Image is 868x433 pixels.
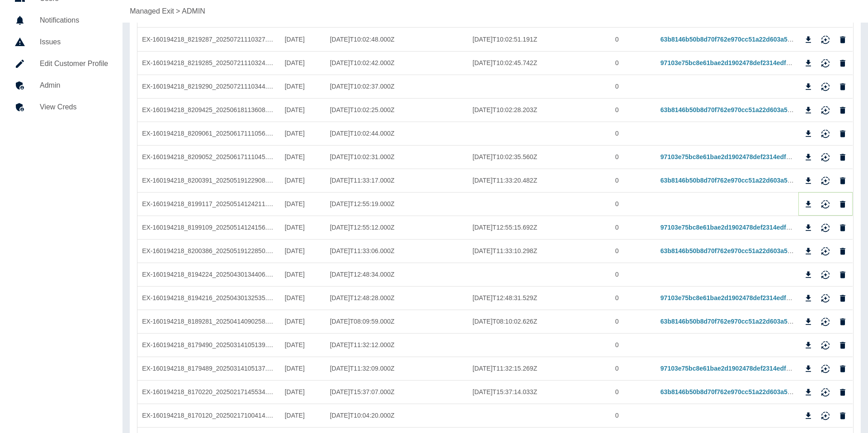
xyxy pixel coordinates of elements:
div: EX-160194218_8219290_20250721110344.csv [137,75,280,98]
a: 97103e75bc8e61bae2d1902478def2314edfd6cb [660,294,801,301]
div: 13/04/2025 [280,286,325,310]
p: > [176,6,180,17]
div: 0 [611,75,656,98]
div: EX-160194218_8200391_20250519122908.csv [137,169,280,192]
button: Download [802,409,815,423]
div: EX-160194218_8189281_20250414090258.csv [137,310,280,333]
button: Download [802,315,815,329]
div: 2025-06-18T10:02:35.560Z [468,145,611,169]
button: Reimport [819,221,832,235]
div: EX-160194218_8209061_20250617111056.csv [137,122,280,145]
div: 2025-07-22T10:02:51.191Z [468,28,611,51]
button: Reimport [819,151,832,164]
button: Download [802,127,815,141]
button: Download [802,268,815,282]
div: 0 [611,380,656,404]
div: 2025-05-19T11:33:20.482Z [468,169,611,192]
div: 2025-05-19T11:33:06.000Z [325,239,468,263]
button: Download [802,80,815,94]
div: 2025-06-19T10:02:25.000Z [325,98,468,122]
div: EX-160194218_8219285_20250721110324.csv [137,51,280,75]
a: 97103e75bc8e61bae2d1902478def2314edfd6cb [660,153,801,160]
a: Notifications [7,9,115,31]
div: EX-160194218_8194216_20250430132535.csv [137,286,280,310]
div: 13/06/2025 [280,145,325,169]
a: Admin [7,75,115,96]
div: 2025-04-14T08:09:59.000Z [325,310,468,333]
button: Delete [836,33,849,47]
div: EX-160194218_8219287_20250721110327.csv [137,28,280,51]
div: 2025-05-14T12:55:15.692Z [468,216,611,239]
div: 13/05/2025 [280,216,325,239]
div: 2025-03-14T11:32:12.000Z [325,333,468,357]
div: 0 [611,216,656,239]
div: EX-160194218_8209425_20250618113608.csv [137,98,280,122]
div: 13/03/2025 [280,357,325,380]
button: Reimport [819,245,832,258]
div: 0 [611,357,656,380]
div: 0 [611,333,656,357]
button: Download [802,362,815,376]
a: 63b8146b50b8d70f762e970cc51a22d603a5f027 [660,247,800,254]
a: Edit Customer Profile [7,53,115,75]
a: 63b8146b50b8d70f762e970cc51a22d603a5f027 [660,106,800,113]
a: 97103e75bc8e61bae2d1902478def2314edfd6cb [660,224,801,231]
button: Reimport [819,174,832,188]
div: 0 [611,192,656,216]
div: EX-160194218_8199117_20250514124211.csv [137,192,280,216]
button: Delete [836,56,849,70]
div: 13/03/2025 [280,333,325,357]
div: 0 [611,310,656,333]
h5: Admin [40,80,108,91]
button: Delete [836,386,849,399]
button: Download [802,198,815,211]
div: 13/04/2025 [280,263,325,286]
button: Reimport [819,33,832,47]
a: 63b8146b50b8d70f762e970cc51a22d603a5f027 [660,177,800,184]
button: Download [802,386,815,399]
button: Reimport [819,198,832,211]
div: 0 [611,263,656,286]
button: Delete [836,221,849,235]
button: Download [802,339,815,352]
a: View Creds [7,96,115,118]
div: 13/06/2025 [280,122,325,145]
a: ADMIN [182,6,205,17]
div: 13/02/2025 [280,404,325,427]
a: 63b8146b50b8d70f762e970cc51a22d603a5f027 [660,318,800,325]
button: Reimport [819,104,832,117]
div: 13/04/2025 [280,239,325,263]
button: Reimport [819,386,832,399]
div: 13/07/2025 [280,51,325,75]
button: Delete [836,198,849,211]
div: 13/03/2025 [280,310,325,333]
button: Delete [836,245,849,258]
div: 2025-07-22T10:02:45.742Z [468,51,611,75]
h5: Notifications [40,15,108,26]
div: 2025-03-14T11:32:15.269Z [468,357,611,380]
div: 2025-02-17T15:37:07.000Z [325,380,468,404]
div: 13/05/2025 [280,192,325,216]
div: 13/07/2025 [280,75,325,98]
div: 0 [611,404,656,427]
div: 2025-04-30T12:48:31.529Z [468,286,611,310]
div: 2025-06-19T10:02:28.203Z [468,98,611,122]
a: 97103e75bc8e61bae2d1902478def2314edfd6cb [660,365,801,372]
button: Delete [836,315,849,329]
a: Managed Exit [130,6,174,17]
div: EX-160194218_8209052_20250617111045.csv [137,145,280,169]
div: 0 [611,239,656,263]
button: Reimport [819,127,832,141]
div: 13/05/2025 [280,169,325,192]
div: 2025-03-14T11:32:09.000Z [325,357,468,380]
button: Delete [836,339,849,352]
div: 2025-05-19T11:33:17.000Z [325,169,468,192]
div: 2025-07-22T10:02:37.000Z [325,75,468,98]
h5: Issues [40,37,108,47]
button: Download [802,56,815,70]
div: 2025-02-17T10:04:20.000Z [325,404,468,427]
button: Reimport [819,80,832,94]
div: 0 [611,169,656,192]
div: 2025-05-14T12:55:12.000Z [325,216,468,239]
